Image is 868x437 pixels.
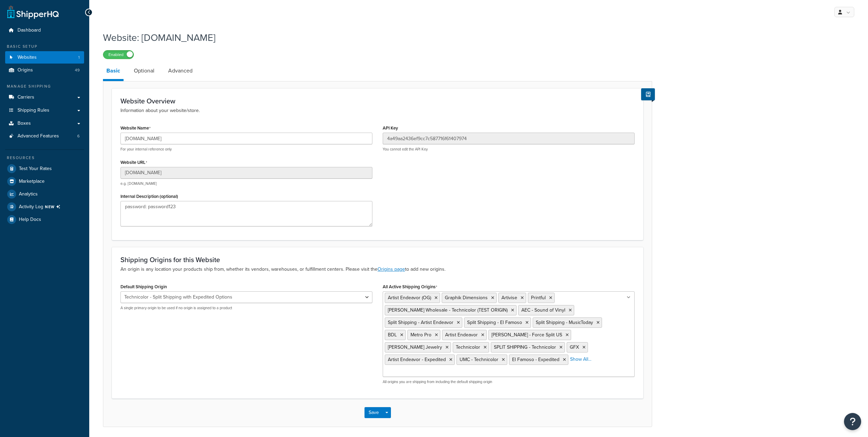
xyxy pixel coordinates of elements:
[120,256,635,264] h3: Shipping Origins for this Website
[5,24,84,37] a: Dashboard
[165,63,196,79] a: Advanced
[120,97,635,105] h3: Website Overview
[18,133,59,139] span: Advanced Features
[388,294,431,301] span: Artist Endeavor (OG)
[641,88,655,100] button: Show Help Docs
[75,67,80,73] span: 49
[103,51,134,59] label: Enabled
[388,344,442,351] span: [PERSON_NAME] Jewelry
[364,407,383,418] button: Save
[19,179,45,184] span: Marketplace
[120,181,372,186] p: e.g. [DOMAIN_NAME]
[5,188,84,200] a: Analytics
[383,147,635,152] p: You cannot edit the API Key
[536,319,593,326] span: Split Shipping - MusicToday
[5,83,84,89] div: Manage Shipping
[18,108,49,113] span: Shipping Rules
[5,64,84,77] a: Origins49
[120,284,167,289] label: Default Shipping Origin
[383,284,437,290] label: All Active Shipping Origins
[378,266,405,273] a: Origins page
[521,306,565,314] span: AEC - Sound of Vinyl
[5,130,84,143] a: Advanced Features6
[120,107,635,114] p: Information about your website/store.
[512,356,559,363] span: El Famoso - Expedited
[494,344,556,351] span: SPLIT SHIPPING - Technicolor
[120,147,372,152] p: For your internal reference only
[45,204,63,210] span: NEW
[120,201,372,226] textarea: password: password123
[388,319,453,326] span: Split Shipping - Artist Endeavor
[18,121,31,126] span: Boxes
[388,306,508,314] span: [PERSON_NAME] Wholesale - Technicolor (TEST ORIGIN)
[19,217,41,223] span: Help Docs
[383,379,635,384] p: All origins you are shipping from including the default shipping origin
[570,344,579,351] span: GFX
[103,31,644,44] h1: Website: [DOMAIN_NAME]
[570,356,591,363] a: Show All...
[5,64,84,77] li: Origins
[18,67,33,73] span: Origins
[531,294,546,301] span: Printful
[5,51,84,64] li: Websites
[467,319,522,326] span: Split Shipping - El Famoso
[445,294,488,301] span: Graphik Dimensions
[5,201,84,213] a: Activity LogNEW
[460,356,498,363] span: UMC - Technicolor
[18,55,37,60] span: Websites
[18,94,34,100] span: Carriers
[5,44,84,49] div: Basic Setup
[5,163,84,175] a: Test Your Rates
[78,55,80,60] span: 1
[5,130,84,143] li: Advanced Features
[383,133,635,144] input: XDL713J089NBV22
[120,160,147,165] label: Website URL
[130,63,158,79] a: Optional
[456,344,480,351] span: Technicolor
[388,356,446,363] span: Artist Endeavor - Expedited
[5,213,84,226] a: Help Docs
[5,117,84,130] a: Boxes
[5,175,84,188] a: Marketplace
[383,125,398,131] label: API Key
[445,331,478,338] span: Artist Endeavor
[120,305,372,311] p: A single primary origin to be used if no origin is assigned to a product
[19,166,52,172] span: Test Your Rates
[5,51,84,64] a: Websites1
[491,331,562,338] span: [PERSON_NAME] - Force Split US
[410,331,431,338] span: Metro Pro
[120,125,151,131] label: Website Name
[19,202,63,211] span: Activity Log
[5,155,84,161] div: Resources
[501,294,517,301] span: Artivise
[5,104,84,117] a: Shipping Rules
[103,63,124,81] a: Basic
[19,191,38,197] span: Analytics
[844,413,861,430] button: Open Resource Center
[5,91,84,104] a: Carriers
[388,331,397,338] span: BDL
[77,133,80,139] span: 6
[120,194,178,199] label: Internal Description (optional)
[18,27,41,33] span: Dashboard
[120,266,635,273] p: An origin is any location your products ship from, whether its vendors, warehouses, or fulfillmen...
[5,201,84,213] li: [object Object]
